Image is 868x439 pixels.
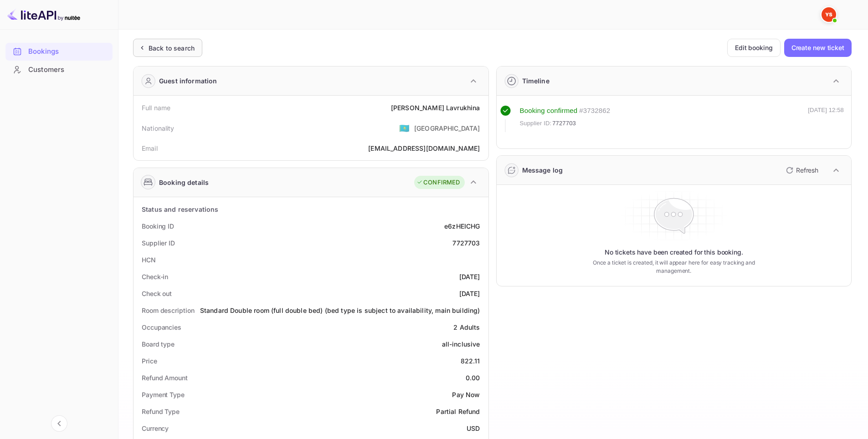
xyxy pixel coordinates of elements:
div: all-inclusive [442,339,480,349]
div: Bookings [28,46,108,57]
div: e6zHEICHG [444,221,480,231]
button: Refresh [781,163,822,178]
div: Booking confirmed [520,106,578,116]
div: Booking ID [142,221,174,231]
div: Bookings [5,43,113,61]
button: Edit booking [727,39,781,57]
div: Payment Type [142,390,185,399]
div: 822.11 [461,356,480,366]
div: 7727703 [452,238,480,248]
div: [DATE] [459,272,480,281]
div: Currency [142,424,169,433]
div: [GEOGRAPHIC_DATA] [414,123,480,133]
div: Email [142,143,158,153]
div: Standard Double room (full double bed) (bed type is subject to availability, main building) [200,306,480,315]
div: 0.00 [466,373,480,383]
div: Pay Now [452,390,480,399]
div: # 3732862 [579,106,610,116]
p: Once a ticket is created, it will appear here for easy tracking and management. [578,259,769,275]
div: Refund Type [142,407,180,416]
div: CONFIRMED [416,178,460,187]
div: Room description [142,306,194,315]
button: Create new ticket [784,39,852,57]
a: Customers [5,61,113,78]
div: Guest information [159,76,217,86]
div: Nationality [142,123,175,133]
div: Supplier ID [142,238,175,248]
div: Back to search [149,43,195,53]
div: Partial Refund [436,407,480,416]
button: Collapse navigation [51,415,67,432]
div: Message log [522,165,563,175]
div: Booking details [159,178,209,187]
div: Full name [142,103,170,112]
div: [DATE] 12:58 [808,106,844,132]
div: Customers [5,61,113,79]
div: [DATE] [459,289,480,298]
div: Status and reservations [142,204,218,214]
div: [PERSON_NAME] Lavrukhina [391,103,480,112]
img: Yandex Support [822,7,836,22]
span: United States [399,120,410,136]
div: Check out [142,289,172,298]
p: No tickets have been created for this booking. [605,248,743,257]
span: Supplier ID: [520,119,552,128]
div: Price [142,356,157,366]
p: Refresh [796,165,818,175]
img: LiteAPI logo [7,7,80,22]
div: Customers [28,65,108,75]
a: Bookings [5,43,113,60]
div: HCN [142,255,156,265]
span: 7727703 [552,119,576,128]
div: [EMAIL_ADDRESS][DOMAIN_NAME] [368,143,480,153]
div: 2 Adults [453,322,480,332]
div: Occupancies [142,322,181,332]
div: Refund Amount [142,373,188,383]
div: Timeline [522,76,550,86]
div: Check-in [142,272,168,281]
div: USD [467,424,480,433]
div: Board type [142,339,175,349]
